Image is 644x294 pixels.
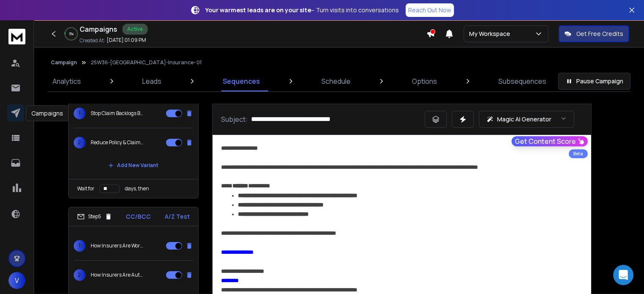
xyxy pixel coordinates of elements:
[107,37,146,44] p: [DATE] 01:09 PM
[407,71,442,91] a: Options
[205,6,311,14] strong: Your warmest leads are on your site
[221,114,248,124] p: Subject:
[91,59,202,66] p: 25W36-[GEOGRAPHIC_DATA]-Insurance- 01
[126,212,151,221] p: CC/BCC
[91,272,145,278] p: How Insurers Are Automating Workflows
[91,242,145,249] p: How Insurers Are Working Faster
[53,76,81,86] p: Analytics
[8,29,25,44] img: logo
[68,74,199,198] li: Step4CC/BCCA/Z Test1Stop Claim Backlogs Before They Start2Reduce Policy & Claims DelaysAdd New Va...
[74,137,86,148] span: 2
[102,157,165,174] button: Add New Variant
[8,272,25,289] button: V
[165,212,190,221] p: A/Z Test
[498,76,546,86] p: Subsequences
[80,37,105,44] p: Created At:
[142,76,161,86] p: Leads
[408,6,451,14] p: Reach Out Now
[74,240,86,252] span: 1
[511,136,588,146] button: Get Content Score
[122,24,148,35] div: Active
[497,115,551,124] p: Magic AI Generator
[576,30,623,38] p: Get Free Credits
[80,24,117,34] h1: Campaigns
[91,139,145,146] p: Reduce Policy & Claims Delays
[91,110,145,117] p: Stop Claim Backlogs Before They Start
[493,71,551,91] a: Subsequences
[558,25,629,42] button: Get Free Credits
[69,31,74,36] p: 3 %
[569,149,588,158] div: Beta
[613,265,633,285] div: Open Intercom Messenger
[218,71,265,91] a: Sequences
[77,213,112,220] div: Step 5
[74,269,86,281] span: 2
[321,76,351,86] p: Schedule
[479,111,574,128] button: Magic AI Generator
[51,59,77,66] button: Campaign
[223,76,260,86] p: Sequences
[137,71,166,91] a: Leads
[558,73,630,90] button: Pause Campaign
[316,71,356,91] a: Schedule
[412,76,437,86] p: Options
[77,185,94,192] p: Wait for
[205,6,399,14] p: – Turn visits into conversations
[26,105,69,121] div: Campaigns
[74,107,86,119] span: 1
[469,30,514,38] p: My Workspace
[406,3,454,17] a: Reach Out Now
[125,185,149,192] p: days, then
[47,71,86,91] a: Analytics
